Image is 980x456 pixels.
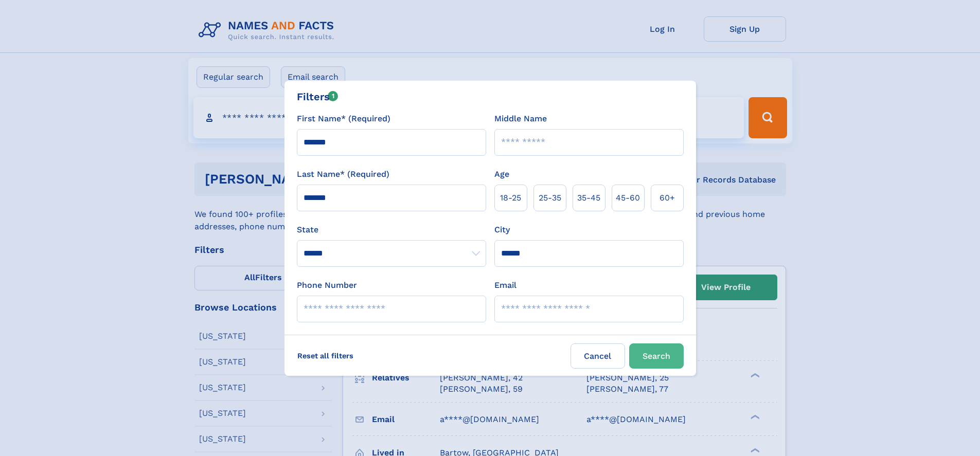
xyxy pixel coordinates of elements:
[577,192,600,204] span: 35‑45
[571,343,625,369] label: Cancel
[629,343,684,369] button: Search
[297,279,357,291] label: Phone Number
[494,113,547,125] label: Middle Name
[297,113,390,125] label: First Name* (Required)
[297,224,486,236] label: State
[297,168,389,180] label: Last Name* (Required)
[494,168,509,180] label: Age
[539,192,561,204] span: 25‑35
[500,192,521,204] span: 18‑25
[297,89,338,104] div: Filters
[494,279,516,291] label: Email
[291,343,360,368] label: Reset all filters
[494,224,510,236] label: City
[616,192,640,204] span: 45‑60
[660,192,675,204] span: 60+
